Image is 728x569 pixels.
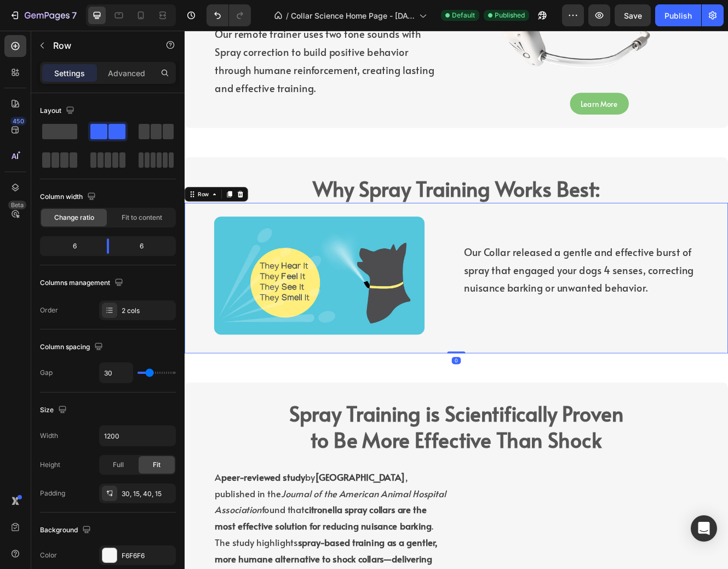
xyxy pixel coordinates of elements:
div: 6 [118,238,174,254]
span: Save [624,11,642,20]
div: Undo/Redo [207,4,251,26]
span: Fit [153,460,160,470]
span: Published [495,10,525,20]
strong: to Be More Effective Than Shock [153,477,505,512]
a: Learn More [466,75,537,101]
span: / [286,10,289,21]
div: Open Intercom Messenger [691,515,717,542]
div: Beta [8,201,26,209]
span: Change ratio [54,213,94,223]
div: Order [40,305,58,315]
p: Row [53,39,146,52]
div: Background [40,523,93,538]
div: 450 [10,117,26,126]
p: Advanced [108,67,145,79]
p: Settings [54,67,85,79]
span: Collar Science Home Page - [DATE] 23:13:04 [291,10,415,21]
div: 2 cols [122,306,173,316]
input: Auto [100,363,133,383]
div: Width [40,431,58,441]
button: Save [615,4,651,26]
div: Column width [40,190,98,204]
strong: [GEOGRAPHIC_DATA] [158,532,267,548]
span: Full [113,460,124,470]
div: Row [14,193,32,203]
p: Learn More [479,82,524,95]
div: Gap [40,368,53,378]
div: Size [40,403,69,418]
div: Layout [40,104,77,118]
div: Rich Text Editor. Editing area: main [337,256,636,323]
button: 7 [4,4,82,26]
p: 7 [72,9,77,22]
div: 6 [42,238,98,254]
span: Fit to content [122,213,162,223]
img: gempages_510684037220664493-34752d91-46ed-480c-a41b-f2229c2222b6.jpg [36,225,290,368]
p: Our Collar released a gentle and effective burst of spray that engaged your dogs 4 senses, correc... [338,257,635,322]
div: 30, 15, 40, 15 [122,489,173,499]
div: Padding [40,488,65,498]
div: F6F6F6 [122,551,173,561]
strong: peer-reviewed study [44,532,146,548]
div: Height [40,460,60,470]
strong: Spray Training is Scientifically Proven [127,446,531,480]
div: Columns management [40,276,125,291]
span: Default [452,10,475,20]
input: Auto [100,426,175,446]
iframe: Design area [185,31,728,569]
div: 0 [323,395,334,403]
div: Color [40,550,57,560]
div: Column spacing [40,340,105,355]
div: Publish [664,10,692,21]
button: Publish [655,4,701,26]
